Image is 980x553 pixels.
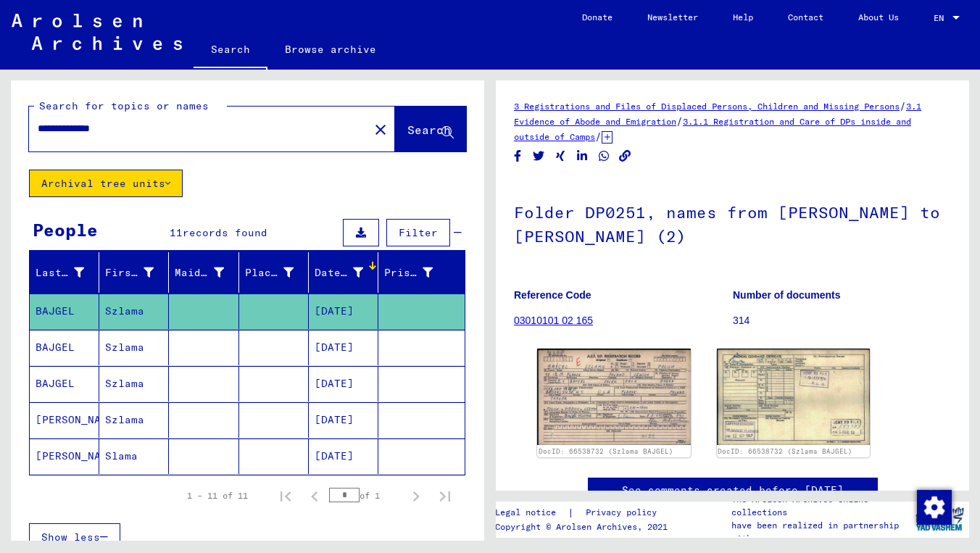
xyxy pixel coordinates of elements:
a: Legal notice [495,505,568,520]
mat-cell: Szlama [99,366,169,402]
mat-header-cell: Place of Birth [239,252,309,293]
div: Place of Birth [245,265,294,280]
button: Share on Facebook [510,147,526,165]
img: yv_logo.png [913,501,967,537]
div: Prisoner # [384,265,433,280]
div: 1 – 11 of 11 [187,489,248,502]
a: Browse archive [267,32,394,67]
button: Search [395,107,466,151]
button: Share on WhatsApp [597,147,612,165]
span: 11 [170,226,183,239]
span: / [595,130,602,143]
img: Zustimmung ändern [917,490,952,525]
mat-cell: [DATE] [309,330,378,365]
button: Last page [431,481,460,510]
mat-header-cell: Last Name [30,252,99,293]
div: People [33,217,98,243]
div: Last Name [36,265,84,280]
div: Maiden Name [175,265,223,280]
button: Archival tree units [29,170,183,197]
b: Reference Code [514,289,591,301]
mat-cell: [DATE] [309,438,378,474]
div: | [495,505,674,520]
mat-icon: close [372,121,389,138]
div: Date of Birth [315,261,381,284]
mat-label: Search for topics or names [39,99,209,112]
mat-header-cell: First Name [99,252,169,293]
mat-cell: BAJGEL [30,330,99,365]
mat-cell: [PERSON_NAME] [30,402,99,438]
button: Filter [386,219,450,246]
span: Search [407,122,451,137]
div: Last Name [36,261,102,284]
p: Copyright © Arolsen Archives, 2021 [495,520,674,533]
div: Place of Birth [245,261,312,284]
a: DocID: 66538732 (Szlama BAJGEL) [539,447,673,455]
div: Zustimmung ändern [916,489,951,524]
a: DocID: 66538732 (Szlama BAJGEL) [718,447,852,455]
b: Number of documents [733,289,841,301]
p: 314 [733,313,951,328]
div: First Name [105,261,172,284]
p: The Arolsen Archives online collections [731,493,910,519]
div: Prisoner # [384,261,451,284]
a: Search [194,32,267,70]
a: Privacy policy [574,505,674,520]
div: Date of Birth [315,265,363,280]
button: Previous page [300,481,329,510]
a: See comments created before [DATE] [622,483,844,498]
button: First page [271,481,300,510]
a: 03010101 02 165 [514,315,593,326]
span: Show less [41,531,100,544]
h1: Folder DP0251, names from [PERSON_NAME] to [PERSON_NAME] (2) [514,179,951,267]
a: 3.1.1 Registration and Care of DPs inside and outside of Camps [514,116,911,142]
button: Share on LinkedIn [575,147,590,165]
button: Next page [402,481,431,510]
mat-header-cell: Maiden Name [169,252,238,293]
mat-cell: [PERSON_NAME] [30,438,99,474]
div: Maiden Name [175,261,241,284]
mat-cell: BAJGEL [30,366,99,402]
span: records found [183,226,267,239]
mat-cell: [DATE] [309,294,378,329]
button: Show less [29,523,120,551]
button: Clear [366,115,395,144]
span: / [900,99,906,112]
button: Share on Twitter [531,147,547,165]
span: / [676,115,683,128]
p: have been realized in partnership with [731,519,910,545]
mat-cell: Szlama [99,402,169,438]
mat-cell: BAJGEL [30,294,99,329]
mat-cell: [DATE] [309,402,378,438]
a: 3 Registrations and Files of Displaced Persons, Children and Missing Persons [514,101,900,112]
mat-header-cell: Date of Birth [309,252,378,293]
mat-header-cell: Prisoner # [378,252,465,293]
mat-cell: Slama [99,438,169,474]
mat-cell: Szlama [99,294,169,329]
mat-cell: Szlama [99,330,169,365]
button: Share on Xing [553,147,568,165]
img: 001.jpg [537,349,691,445]
mat-cell: [DATE] [309,366,378,402]
mat-select-trigger: EN [934,12,944,23]
span: Filter [399,226,438,239]
div: First Name [105,265,154,280]
img: 002.jpg [717,349,871,445]
img: Arolsen_neg.svg [12,14,182,50]
button: Copy link [618,147,633,165]
div: of 1 [329,488,402,502]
